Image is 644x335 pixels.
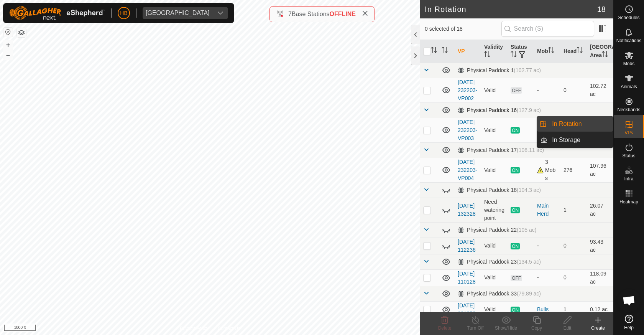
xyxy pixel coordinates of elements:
a: Help [614,312,644,333]
button: Map Layers [17,28,26,37]
span: Mobs [623,61,634,66]
p-sorticon: Activate to sort [548,48,554,54]
a: [DATE] 232203-VP003 [458,119,477,141]
div: Show/Hide [491,325,521,332]
td: 276 [560,158,587,182]
span: In Storage [552,135,580,145]
span: Help [624,325,634,330]
td: Valid [481,301,508,318]
span: 7 [288,11,292,17]
div: Physical Paddock 22 [458,227,536,233]
span: Neckbands [617,107,640,112]
div: 3 Mobs [537,158,557,182]
th: VP [455,40,481,63]
td: 0 [560,78,587,102]
img: Gallagher Logo [9,6,105,20]
a: In Rotation [547,116,613,132]
span: Schedules [618,15,639,20]
td: Valid [481,238,508,254]
span: Status [622,153,635,158]
li: In Storage [537,132,613,148]
span: Base Stations [292,11,330,17]
td: 118.09 ac [587,269,613,286]
td: 93.43 ac [587,238,613,254]
p-sorticon: Activate to sort [442,48,448,54]
span: Infra [624,177,633,181]
button: Reset Map [3,28,13,37]
th: Validity [481,40,508,63]
div: Physical Paddock 33 [458,290,541,297]
th: Mob [534,40,560,63]
div: Edit [552,325,583,332]
span: VPs [624,130,633,135]
a: [DATE] 132328 [458,203,476,217]
td: 0 [560,269,587,286]
div: Physical Paddock 16 [458,107,541,114]
p-sorticon: Activate to sort [431,48,437,54]
li: In Rotation [537,116,613,132]
td: 102.72 ac [587,78,613,102]
span: Heatmap [619,200,638,204]
span: ON [511,243,520,249]
div: Turn Off [460,325,491,332]
span: (134.5 ac) [517,259,541,265]
div: Physical Paddock 1 [458,67,541,74]
span: (102.77 ac) [514,67,541,73]
div: Bulls [537,305,557,314]
div: - [537,242,557,250]
td: 1 [560,301,587,318]
span: Animals [621,84,637,89]
span: In Rotation [552,119,582,129]
span: ON [511,307,520,313]
th: Head [560,40,587,63]
span: OFF [511,87,522,94]
td: Valid [481,158,508,182]
td: Need watering point [481,198,508,222]
div: Copy [521,325,552,332]
td: 107.96 ac [587,158,613,182]
a: [DATE] 112236 [458,239,476,253]
span: HB [120,9,127,17]
span: 18 [597,3,606,15]
div: Physical Paddock 23 [458,259,541,265]
span: (104.3 ac) [517,187,541,193]
a: [DATE] 231853 [458,302,476,317]
div: Physical Paddock 17 [458,147,544,153]
div: - [537,86,557,94]
a: [DATE] 110128 [458,271,476,285]
span: ON [511,127,520,134]
p-sorticon: Activate to sort [577,48,583,54]
a: [DATE] 232203-VP004 [458,159,477,181]
span: ON [511,207,520,213]
span: Visnaga Ranch [143,7,213,19]
a: In Storage [547,132,613,148]
td: Valid [481,269,508,286]
td: 0.12 ac [587,301,613,318]
p-sorticon: Activate to sort [511,52,517,58]
td: 0 [560,238,587,254]
div: - [537,274,557,282]
th: Status [508,40,534,63]
div: dropdown trigger [213,7,228,19]
a: Privacy Policy [180,325,209,332]
span: (108.11 ac) [517,147,544,153]
input: Search (S) [501,21,594,37]
div: Create [583,325,613,332]
a: [DATE] 232203-VP002 [458,79,477,101]
div: Physical Paddock 18 [458,187,541,193]
a: Contact Us [218,325,240,332]
span: OFF [511,275,522,281]
button: – [3,50,13,59]
span: Notifications [616,38,641,43]
span: 0 selected of 18 [425,25,501,33]
h2: In Rotation [425,5,597,14]
div: Open chat [618,289,641,312]
p-sorticon: Activate to sort [484,52,490,58]
span: (79.89 ac) [517,290,541,297]
button: + [3,40,13,50]
div: Main Herd [537,202,557,218]
span: ON [511,167,520,173]
td: 1 [560,198,587,222]
td: Valid [481,118,508,142]
span: Delete [438,325,452,331]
